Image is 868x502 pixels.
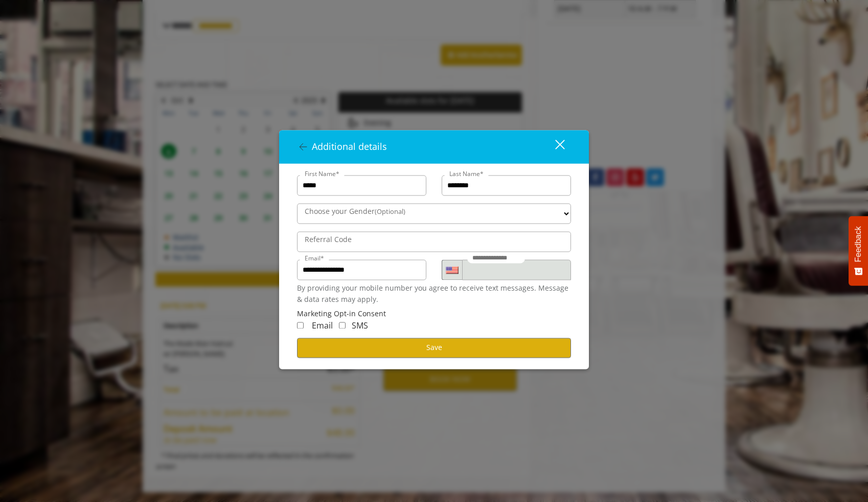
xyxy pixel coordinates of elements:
label: Choose your Gender [300,206,410,217]
span: Save [426,343,442,353]
span: (Optional) [375,207,405,216]
span: Feedback [854,226,863,262]
span: Additional details [312,141,387,153]
input: Email [297,260,426,280]
div: Country [442,260,462,280]
button: close dialog [536,136,571,157]
input: Lastname [442,176,571,196]
span: Email [312,320,333,332]
label: Email* [300,254,329,264]
div: close dialog [543,139,564,155]
div: Marketing Opt-in Consent [297,308,571,319]
select: Choose your Gender [297,204,571,224]
input: Receive Marketing SMS [339,322,346,329]
label: Last Name* [444,169,489,179]
input: Receive Marketing Email [297,322,304,329]
button: Save [297,338,571,358]
button: Feedback - Show survey [849,216,868,286]
span: SMS [352,320,368,332]
label: First Name* [300,169,345,179]
label: Referral Code [300,234,357,246]
div: By providing your mobile number you agree to receive text messages. Message & data rates may apply. [297,283,571,306]
input: ReferralCode [297,232,571,252]
input: FirstName [297,176,426,196]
